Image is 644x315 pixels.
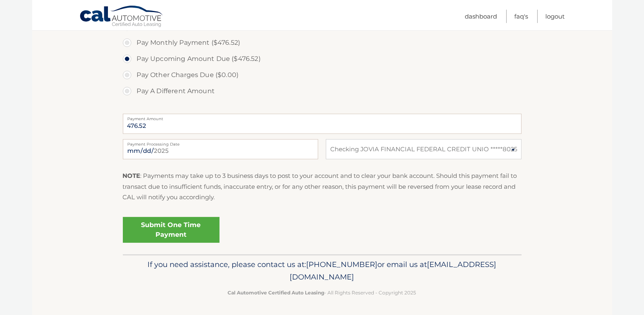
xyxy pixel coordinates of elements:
[123,114,522,120] label: Payment Amount
[123,51,522,67] label: Pay Upcoming Amount Due ($476.52)
[123,83,522,99] label: Pay A Different Amount
[306,260,378,269] span: [PHONE_NUMBER]
[123,114,522,134] input: Payment Amount
[465,10,497,23] a: Dashboard
[123,217,219,243] a: Submit One Time Payment
[79,5,164,29] a: Cal Automotive
[128,258,516,284] p: If you need assistance, please contact us at: or email us at
[546,10,565,23] a: Logout
[228,290,325,296] strong: Cal Automotive Certified Auto Leasing
[123,139,318,159] input: Payment Date
[123,172,141,179] strong: NOTE
[128,288,516,297] p: - All Rights Reserved - Copyright 2025
[123,139,318,146] label: Payment Processing Date
[123,35,522,51] label: Pay Monthly Payment ($476.52)
[515,10,528,23] a: FAQ's
[123,171,522,202] p: : Payments may take up to 3 business days to post to your account and to clear your bank account....
[123,67,522,83] label: Pay Other Charges Due ($0.00)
